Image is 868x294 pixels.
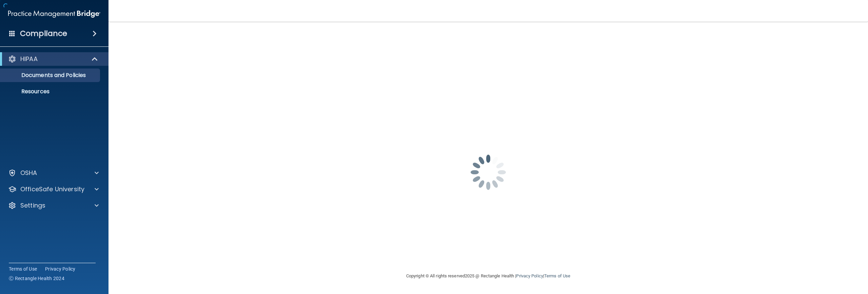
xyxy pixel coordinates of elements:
a: Terms of Use [9,266,37,272]
p: Documents and Policies [4,72,97,79]
a: Terms of Use [544,273,570,278]
a: Privacy Policy [45,266,76,272]
div: Copyright © All rights reserved 2025 @ Rectangle Health | | [364,265,612,287]
a: OfficeSafe University [8,185,99,193]
a: HIPAA [8,55,98,63]
img: spinner.e123f6fc.gif [454,138,522,206]
p: OSHA [20,169,37,177]
img: PMB logo [8,7,100,21]
p: HIPAA [20,55,38,63]
a: OSHA [8,169,99,177]
p: OfficeSafe University [20,185,84,193]
a: Settings [8,201,99,210]
p: Resources [4,88,97,95]
span: Ⓒ Rectangle Health 2024 [9,275,64,282]
p: Settings [20,201,45,210]
a: Privacy Policy [516,273,543,278]
h4: Compliance [20,29,67,38]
